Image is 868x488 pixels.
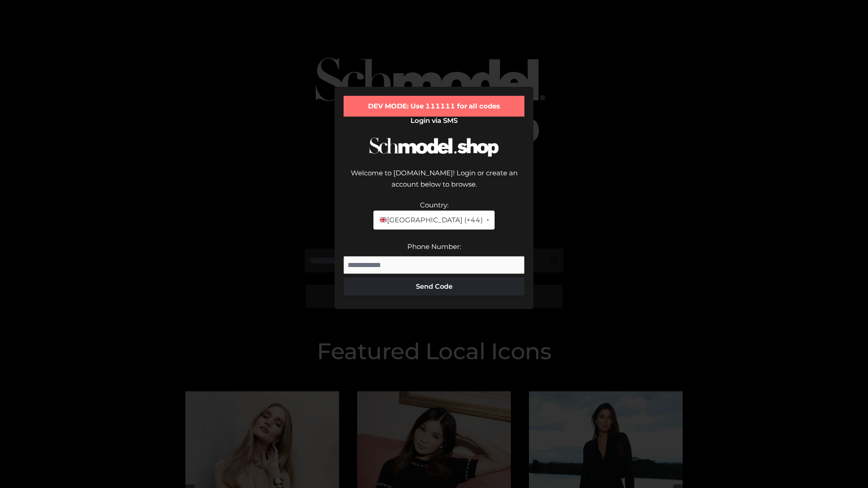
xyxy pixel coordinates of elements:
span: [GEOGRAPHIC_DATA] (+44) [379,214,482,226]
h2: Login via SMS [344,117,524,125]
div: DEV MODE: Use 111111 for all codes [344,96,524,117]
div: Welcome to [DOMAIN_NAME]! Login or create an account below to browse. [344,167,524,199]
label: Country: [420,201,448,209]
label: Phone Number: [407,242,461,251]
img: Schmodel Logo [366,129,502,165]
img: 🇬🇧 [380,216,387,223]
button: Send Code [344,277,524,296]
